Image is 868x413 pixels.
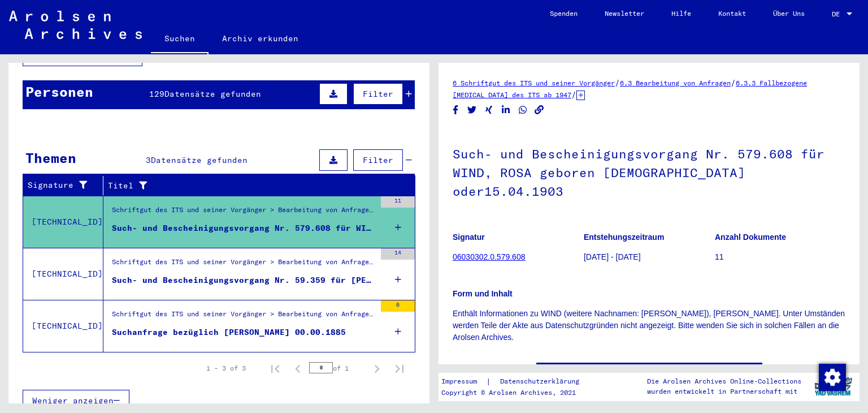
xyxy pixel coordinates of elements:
a: 6.3 Bearbeitung von Anfragen [620,79,731,87]
img: Arolsen_neg.svg [9,11,142,39]
a: 6 Schriftgut des ITS und seiner Vorgänger [453,79,615,87]
button: Last page [388,357,411,380]
button: Filter [353,83,403,105]
b: Entstehungszeitraum [584,233,664,242]
p: Enthält Informationen zu WIND (weitere Nachnamen: [PERSON_NAME]), [PERSON_NAME]. Unter Umständen ... [453,308,845,343]
a: Suchen [151,25,209,54]
b: Form und Inhalt [453,289,513,298]
div: | [441,376,593,388]
div: Schriftgut des ITS und seiner Vorgänger > Bearbeitung von Anfragen > Fallbezogene [MEDICAL_DATA] ... [112,309,375,325]
a: Datenschutzerklärung [491,376,593,388]
p: 11 [715,251,845,263]
div: Schriftgut des ITS und seiner Vorgänger > Bearbeitung von Anfragen > Fallbezogene [MEDICAL_DATA] ... [112,205,375,221]
div: Titel [108,177,404,195]
button: Next page [366,357,388,380]
span: 129 [149,89,164,99]
button: Share on LinkedIn [500,103,512,117]
a: 06030302.0.579.608 [453,252,525,261]
span: Weniger anzeigen [32,395,114,406]
div: Schriftgut des ITS und seiner Vorgänger > Bearbeitung von Anfragen > Fallbezogene [MEDICAL_DATA] ... [112,257,375,273]
span: / [615,78,620,88]
p: wurden entwickelt in Partnerschaft mit [647,386,801,397]
div: of 1 [309,363,366,373]
button: Share on Xing [483,103,495,117]
button: Filter [353,149,403,171]
img: yv_logo.png [812,372,854,401]
div: Personen [25,81,93,102]
span: / [571,89,576,100]
button: Copy link [533,103,545,117]
div: Zustimmung ändern [818,363,845,390]
span: Filter [363,155,393,165]
span: / [731,78,736,88]
div: 1 – 3 of 3 [206,363,246,373]
button: Share on Twitter [466,103,478,117]
p: [DATE] - [DATE] [584,251,714,263]
button: Share on Facebook [450,103,462,117]
button: Share on WhatsApp [517,103,529,117]
button: Previous page [287,357,309,380]
span: Datensätze gefunden [164,89,261,99]
p: Die Arolsen Archives Online-Collections [647,376,801,386]
b: Anzahl Dokumente [715,233,786,242]
div: Such- und Bescheinigungsvorgang Nr. 579.608 für WIND, ROSA geboren [DEMOGRAPHIC_DATA] oder15.04.1903 [112,222,375,234]
div: Such- und Bescheinigungsvorgang Nr. 59.359 für [PERSON_NAME], DUBA geboren [DEMOGRAPHIC_DATA] [112,274,375,286]
button: First page [264,357,287,380]
td: [TECHNICAL_ID] [23,300,103,352]
b: Signatur [453,233,485,242]
a: Archiv erkunden [209,25,312,52]
button: Weniger anzeigen [23,390,129,411]
span: Filter [363,89,393,99]
h1: Such- und Bescheinigungsvorgang Nr. 579.608 für WIND, ROSA geboren [DEMOGRAPHIC_DATA] oder15.04.1903 [453,128,845,215]
img: Zustimmung ändern [819,364,846,391]
a: Impressum [441,376,486,388]
p: Copyright © Arolsen Archives, 2021 [441,388,593,398]
div: Suchanfrage bezüglich [PERSON_NAME] 00.00.1885 [112,326,346,338]
div: Signature [28,179,94,191]
span: DE [832,10,844,18]
div: Titel [108,180,393,192]
div: Signature [28,177,106,195]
